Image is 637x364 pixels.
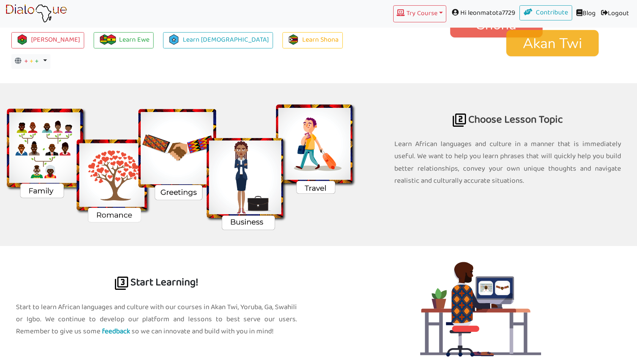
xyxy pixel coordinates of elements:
[169,34,179,45] img: somalia.d5236246.png
[163,32,273,48] a: Learn [DEMOGRAPHIC_DATA]
[598,5,632,22] a: Logout
[17,34,27,45] img: burkina-faso.42b537ce.png
[30,56,33,67] span: +
[420,262,541,357] img: learn twi: travel and speak akan with Twi language app
[519,5,573,20] a: Contribute
[446,5,519,21] span: Hi leonmatota7729
[394,138,621,187] p: Learn African languages and culture in a manner that is immediately useful. We want to help you l...
[99,34,110,45] img: togo.0c01db91.png
[24,56,28,67] span: +
[11,54,50,69] button: + + +
[11,32,84,48] a: [PERSON_NAME]
[394,83,621,134] h2: Choose Lesson Topic
[115,277,128,290] img: learn africa
[572,5,598,22] a: Blog
[5,246,308,297] h2: Start Learning!
[16,301,297,338] p: Start to learn African languages and culture with our courses in Akan Twi, Yoruba, Ga, Swahili or...
[453,114,466,127] img: africa language for business travel
[94,32,154,48] a: Learn Ewe
[393,5,446,22] button: Try Course
[106,34,116,45] img: flag-ghana.106b55d9.png
[288,34,298,45] img: zimbabwe.93903875.png
[35,56,39,67] span: +
[100,325,132,338] a: feedback
[282,32,343,48] a: Learn Shona
[5,4,67,23] img: learn African language platform app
